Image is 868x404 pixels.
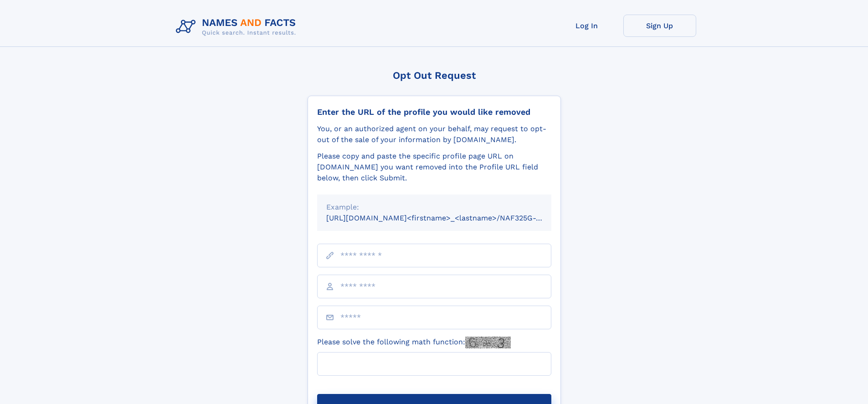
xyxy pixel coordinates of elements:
[308,70,561,81] div: Opt Out Request
[550,15,623,37] a: Log In
[326,214,569,222] small: [URL][DOMAIN_NAME]<firstname>_<lastname>/NAF325G-xxxxxxxx
[172,15,303,39] img: Logo Names and Facts
[326,202,542,213] div: Example:
[317,107,551,117] div: Enter the URL of the profile you would like removed
[317,337,511,348] label: Please solve the following math function:
[317,123,551,145] div: You, or an authorized agent on your behalf, may request to opt-out of the sale of your informatio...
[623,15,696,37] a: Sign Up
[317,151,551,184] div: Please copy and paste the specific profile page URL on [DOMAIN_NAME] you want removed into the Pr...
